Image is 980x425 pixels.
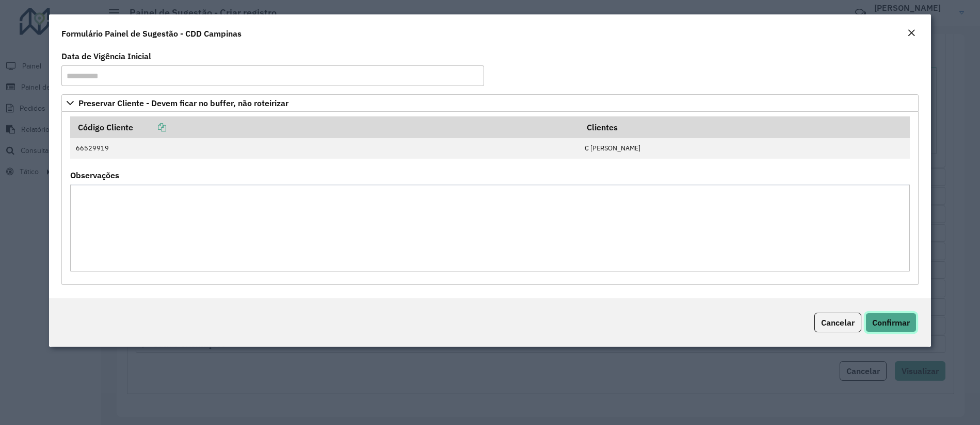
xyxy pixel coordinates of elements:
[78,99,288,107] span: Preservar Cliente - Devem ficar no buffer, não roteirizar
[61,112,919,285] div: Preservar Cliente - Devem ficar no buffer, não roteirizar
[70,116,579,138] th: Código Cliente
[821,317,855,328] span: Cancelar
[872,317,910,328] span: Confirmar
[814,313,861,332] button: Cancelar
[133,122,166,132] a: Copiar
[904,27,919,40] button: Close
[61,27,242,40] h4: Formulário Painel de Sugestão - CDD Campinas
[61,94,919,112] a: Preservar Cliente - Devem ficar no buffer, não roteirizar
[907,29,915,37] em: Fechar
[865,313,917,332] button: Confirmar
[580,138,910,159] td: C [PERSON_NAME]
[70,169,119,181] label: Observações
[61,50,151,62] label: Data de Vigência Inicial
[580,116,910,138] th: Clientes
[70,138,579,159] td: 66529919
